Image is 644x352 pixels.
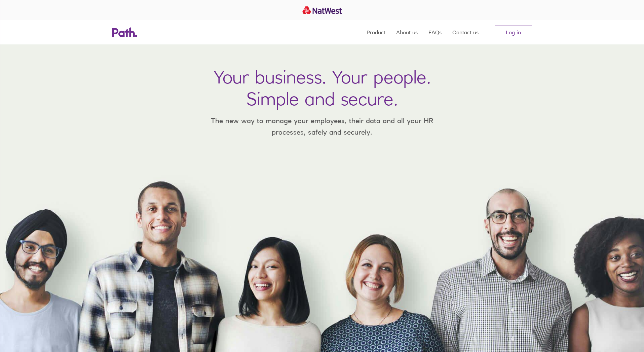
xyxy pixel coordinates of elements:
p: The new way to manage your employees, their data and all your HR processes, safely and securely. [201,115,443,138]
a: FAQs [428,20,442,44]
h1: Your business. Your people. Simple and secure. [214,66,431,110]
a: Contact us [452,20,479,44]
a: Log in [495,26,532,39]
a: Product [367,20,385,44]
a: About us [396,20,418,44]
